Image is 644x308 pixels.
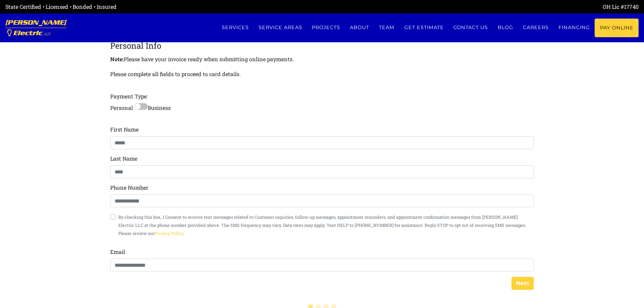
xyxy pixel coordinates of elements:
[118,214,526,236] small: By checking this box, I Consent to receive text messages related to Customer inquiries, follow-up...
[322,3,639,11] div: OH Lic #17740
[110,155,137,163] label: Last Name
[217,19,254,37] a: Services
[5,14,67,42] a: [PERSON_NAME] Electric, LLC
[399,19,449,37] a: Get estimate
[553,19,595,37] a: Financing
[254,19,307,37] a: Service Areas
[374,19,400,37] a: Team
[511,277,534,290] button: Next
[110,125,139,134] label: First Name
[110,92,148,100] label: Payment Type:
[307,19,345,37] a: Projects
[595,19,639,37] a: Pay Online
[110,248,125,256] label: Email
[493,19,518,37] a: Blog
[345,19,374,37] a: About
[110,54,534,64] p: Please have your invoice ready when submitting online payments.
[110,40,534,52] legend: Personal Info
[110,40,534,271] div: Personal Business
[110,69,241,79] p: Please complete all fields to proceed to card details.
[449,19,493,37] a: Contact us
[5,3,322,11] div: State Certified • Licensed • Bonded • Insured
[110,184,148,192] label: Phone Number
[43,32,51,36] span: , LLC
[110,55,124,63] strong: Note:
[518,19,554,37] a: Careers
[154,231,183,236] a: Privacy Policy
